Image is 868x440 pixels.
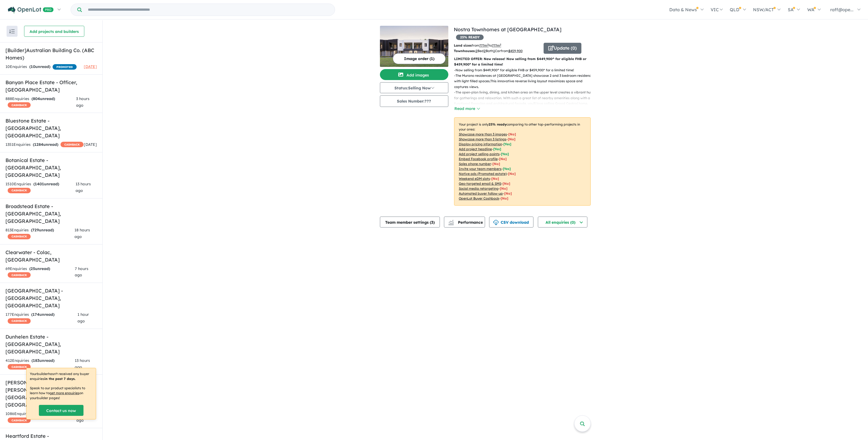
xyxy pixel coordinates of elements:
strong: ( unread) [31,96,55,101]
u: 2 [484,49,486,53]
u: 2 [475,49,477,53]
strong: ( unread) [33,142,58,147]
span: 1 hour ago [77,312,89,323]
span: CASHBACK [60,142,83,147]
span: 174 [33,312,39,317]
u: Native ads (Promoted estate) [459,172,507,176]
span: 3 [431,220,433,225]
span: raff@ope... [830,7,853,12]
span: CASHBACK [8,318,31,324]
span: [DATE] [84,142,97,147]
p: Your project is only comparing to other top-performing projects in your area: - - - - - - - - - -... [454,117,591,206]
div: 888 Enquir ies [5,96,76,109]
h5: [Builder] Australian Building Co. (ABC Homes) [5,47,97,61]
u: OpenLot Buyer Cashback [459,196,499,200]
img: line-chart.svg [449,220,454,223]
a: Nostra Townhomes at [GEOGRAPHIC_DATA] [454,26,561,33]
u: Invite your team members [459,167,501,171]
h5: Clearwater - Colac , [GEOGRAPHIC_DATA] [5,249,97,263]
sup: 2 [500,43,501,46]
u: ???m [492,43,501,47]
span: 10 [31,64,35,69]
span: [ Yes ] [503,167,511,171]
div: 1351 Enquir ies [5,141,83,148]
button: All enquiries (0) [538,217,587,228]
p: Your builder hasn't received any buyer enquiries [30,371,93,381]
p: - The open-plan living, dining, and kitchen area on the upper level creates a vibrant hub for gat... [454,90,595,106]
input: Try estate name, suburb, builder or developer [83,4,334,16]
u: Add project selling-points [459,152,500,156]
span: CASHBACK [8,188,31,193]
span: [No] [504,191,512,195]
div: 69 Enquir ies [5,266,75,279]
span: 18 hours ago [74,228,90,239]
span: CASHBACK [8,102,31,108]
button: Add images [380,69,448,80]
h5: Botanical Estate - [GEOGRAPHIC_DATA] , [GEOGRAPHIC_DATA] [5,157,97,179]
u: Showcase more than 3 images [459,132,507,136]
p: Bed Bath Car from [454,48,540,54]
div: 10 Enquir ies [5,64,77,70]
span: 3 hours ago [76,96,90,108]
button: Read more [454,106,480,112]
span: [ No ] [508,137,515,141]
a: Contact us now [39,405,83,416]
button: Image order (1) [393,53,446,64]
img: Openlot PRO Logo White [8,7,54,13]
u: Geo-targeted email & SMS [459,181,501,186]
span: 25 % READY [456,35,484,40]
b: 25 % ready [489,122,506,126]
button: Status:Selling Now [380,82,448,93]
u: ??? m [479,43,489,47]
h5: Banyan Place Estate - Officer , [GEOGRAPHIC_DATA] [5,79,97,93]
span: [ No ] [492,162,500,166]
span: [No] [501,196,508,200]
span: 729 [32,228,39,232]
h5: [GEOGRAPHIC_DATA] - [GEOGRAPHIC_DATA] , [GEOGRAPHIC_DATA] [5,287,97,309]
p: - Now selling from $449,900^ for eligible FHB or $459,900* for a limited time! [454,67,595,73]
div: 177 Enquir ies [5,311,77,325]
button: Performance [444,217,485,228]
span: 25 [31,266,35,271]
u: Embed Facebook profile [459,157,498,161]
span: to [489,43,501,47]
span: 1401 [35,181,44,186]
p: LIMITED OFFER: New release! Now selling from $449,900^ for eligible FHB or $459,900* for a limite... [454,56,591,67]
h5: Bluestone Estate - [GEOGRAPHIC_DATA] , [GEOGRAPHIC_DATA] [5,117,97,139]
strong: ( unread) [31,228,54,232]
b: Townhouses: [454,49,475,53]
span: CASHBACK [8,364,31,370]
span: [ Yes ] [503,142,511,146]
span: [ No ] [499,157,507,161]
u: Automated buyer follow-up [459,191,503,195]
button: Update (0) [544,43,581,54]
span: CASHBACK [8,418,31,423]
h5: Dunhelen Estate - [GEOGRAPHIC_DATA] , [GEOGRAPHIC_DATA] [5,333,97,355]
p: from [454,43,540,48]
span: 183 [33,358,39,363]
u: Social media retargeting [459,186,498,191]
p: - The Murano residences at [GEOGRAPHIC_DATA] showcase 2 and 3 bedroom residences, with light fill... [454,73,595,90]
img: download icon [493,220,499,225]
span: 13 hours ago [75,358,90,370]
strong: ( unread) [29,64,50,69]
h5: Broadstead Estate - [GEOGRAPHIC_DATA] , [GEOGRAPHIC_DATA] [5,203,97,225]
h5: [PERSON_NAME] Estate - [PERSON_NAME][GEOGRAPHIC_DATA] , [GEOGRAPHIC_DATA] [5,379,97,408]
span: Performance [449,220,483,225]
button: Sales Number:??? [380,95,448,107]
u: Weekend eDM slots [459,177,490,181]
span: [ No ] [508,132,516,136]
u: 1 [493,49,495,53]
strong: ( unread) [33,181,59,186]
img: Nostra Townhomes at Stockland Grand Central - Tarneit [380,26,448,67]
span: [DATE] [84,64,97,69]
u: Showcase more than 3 listings [459,137,506,141]
span: 804 [33,96,40,101]
sup: 2 [487,43,489,46]
span: 7 hours ago [75,266,88,278]
button: Team member settings (3) [380,217,440,228]
img: bar-chart.svg [448,222,454,225]
button: Add projects and builders [24,26,84,37]
strong: ( unread) [29,266,50,271]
